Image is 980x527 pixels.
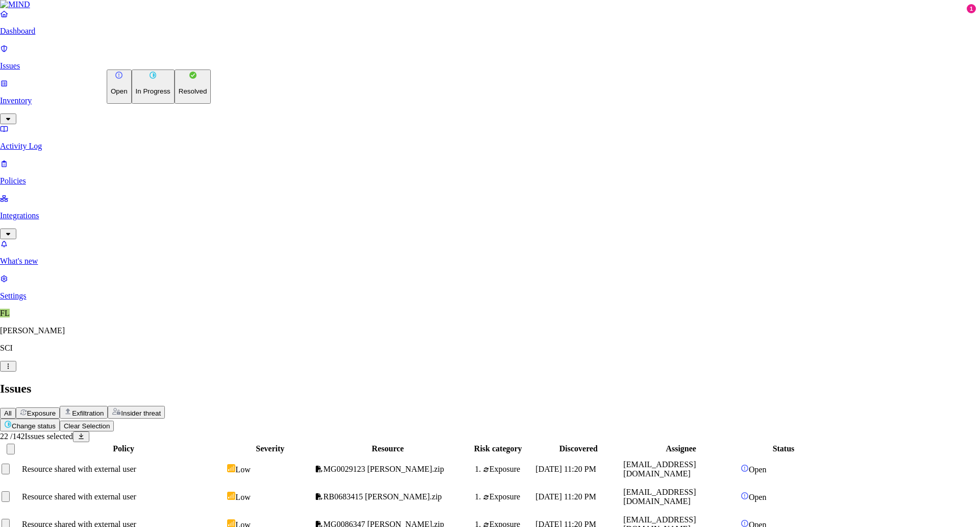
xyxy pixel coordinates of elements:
[115,71,123,79] img: status-open
[107,70,211,104] div: Change status
[136,87,170,95] p: In Progress
[111,87,128,95] p: Open
[179,87,207,95] p: Resolved
[189,71,197,79] img: status-resolved
[149,71,157,79] img: status-in-progress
